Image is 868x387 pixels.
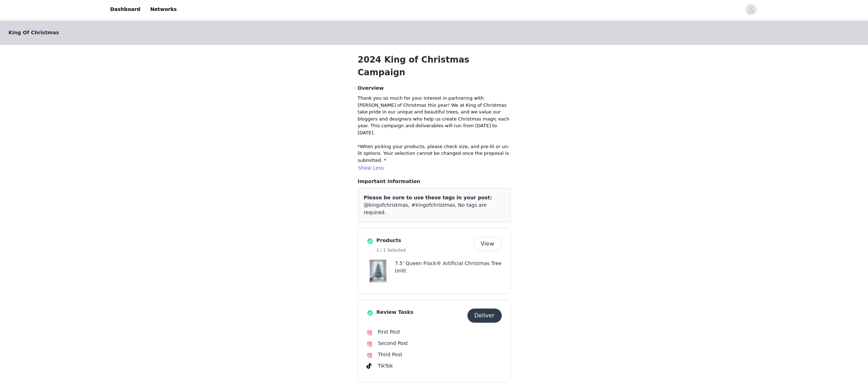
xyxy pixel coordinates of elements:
span: Second Post [378,340,408,346]
h5: 1 / 1 Selected [377,247,471,253]
a: View [473,241,502,247]
p: Important Information [358,178,511,185]
span: First Post [378,329,400,335]
span: King Of Christmas [8,29,59,36]
span: Third Post [378,352,402,357]
div: avatar [747,4,754,15]
button: View [473,237,502,251]
span: Please be sure to use these tags in your post: [364,195,492,200]
a: Deliver [467,313,502,318]
p: Thank you so much for your interest in partnering with [PERSON_NAME] of Christmas this year! We a... [358,95,511,136]
img: Instagram Icon [367,341,372,347]
button: Deliver [467,309,502,323]
h4: Overview [358,84,511,92]
div: Review Tasks [358,300,511,382]
a: Dashboard [106,1,145,17]
div: Products [358,228,511,294]
h4: Review Tasks [377,309,465,316]
a: Networks [146,1,181,17]
img: Instagram Icon [367,353,372,358]
img: Instagram Icon [367,330,372,336]
button: Show Less [358,164,384,172]
span: @kingofchristmas, #kingofchristmas, No tags are required. [364,202,487,215]
p: 7.5' Queen Flock® Artificial Christmas Tree Unlit [395,260,502,275]
span: TikTok [378,363,393,369]
h1: 2024 King of Christmas Campaign [358,53,511,79]
h4: Products [377,237,471,244]
p: *When picking your products, please check size, and pre-lit or un-lit options. Your selection can... [358,143,511,164]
